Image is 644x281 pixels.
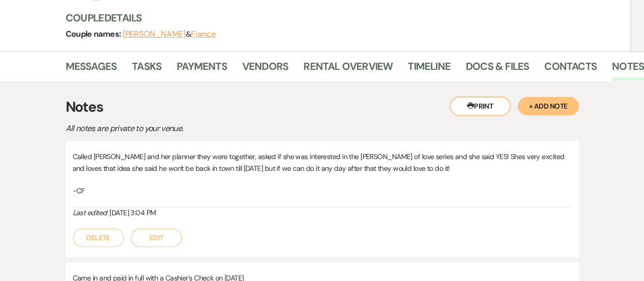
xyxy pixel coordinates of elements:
h3: Notes [66,96,579,118]
a: Rental Overview [303,58,393,81]
span: & [123,29,216,39]
a: Payments [177,58,227,81]
a: Contacts [544,58,597,81]
p: All notes are private to your venue. [66,122,422,135]
a: Messages [66,58,117,81]
a: Notes [612,58,644,81]
p: -CF [73,185,572,196]
button: Edit [131,228,182,247]
div: [DATE] 3:04 PM [73,208,572,218]
button: Fiance [191,30,216,38]
a: Tasks [132,58,161,81]
a: Vendors [242,58,288,81]
button: + Add Note [518,97,579,115]
h3: Couple Details [66,11,622,25]
a: Timeline [408,58,451,81]
button: [PERSON_NAME] [123,30,186,38]
button: Delete [73,228,124,247]
i: Last edited: [73,208,108,217]
button: Print [450,96,511,116]
p: Called [PERSON_NAME] and her planner they were together, asked if she was interested in the [PERS... [73,151,572,174]
span: Couple names: [66,29,123,39]
a: Docs & Files [466,58,529,81]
